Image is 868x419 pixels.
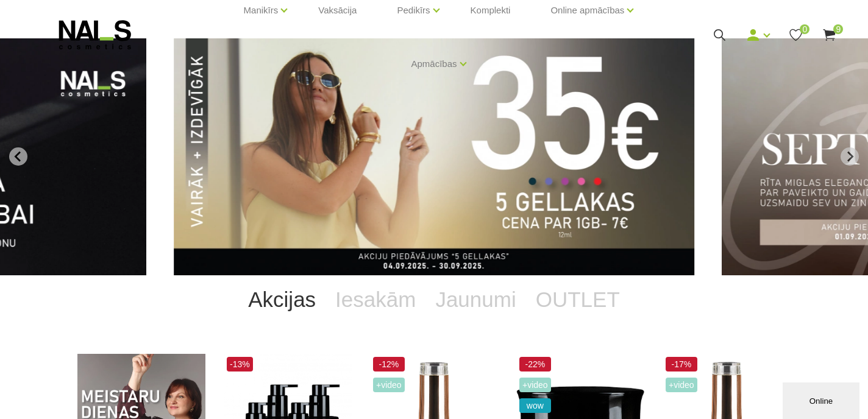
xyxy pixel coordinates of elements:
[227,357,253,371] span: -13%
[822,27,837,43] a: 9
[841,147,859,166] button: Next slide
[526,275,630,324] a: OUTLET
[788,27,803,43] a: 0
[325,275,425,324] a: Iesakām
[373,357,405,371] span: -12%
[783,380,862,419] iframe: chat widget
[238,275,325,324] a: Akcijas
[519,398,551,413] span: wow
[833,24,843,34] span: 9
[519,357,551,371] span: -22%
[425,275,525,324] a: Jaunumi
[800,24,809,34] span: 0
[9,147,27,166] button: Go to last slide
[666,378,697,392] span: +Video
[174,38,694,275] li: 1 of 12
[373,378,405,392] span: +Video
[519,378,551,392] span: +Video
[411,40,457,88] a: Apmācības
[666,357,697,371] span: -17%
